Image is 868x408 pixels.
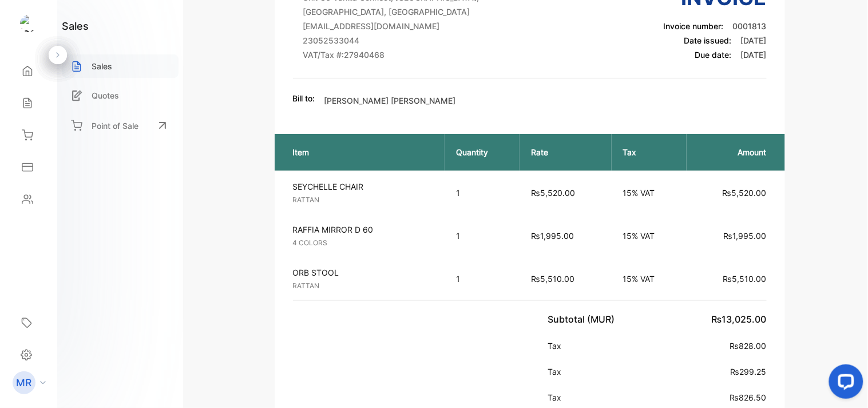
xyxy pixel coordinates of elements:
[741,50,767,60] span: [DATE]
[303,20,479,32] p: [EMAIL_ADDRESS][DOMAIN_NAME]
[293,92,315,104] p: Bill to:
[684,36,732,45] span: Date issued:
[324,95,456,107] p: [PERSON_NAME] [PERSON_NAME]
[293,281,435,291] p: RATTAN
[92,89,119,101] p: Quotes
[548,391,566,403] p: Tax
[17,375,32,390] p: MR
[664,21,724,31] span: Invoice number:
[548,366,566,378] p: Tax
[730,393,767,402] span: ₨826.50
[303,49,479,61] p: VAT/Tax #: 27940468
[733,21,767,31] span: 0001813
[20,15,37,32] img: logo
[293,238,435,248] p: 4 COLORS
[548,312,620,326] p: Subtotal (MUR)
[712,313,767,325] span: ₨13,025.00
[623,146,676,158] p: Tax
[293,195,435,205] p: RATTAN
[548,340,566,352] p: Tax
[695,50,732,60] span: Due date:
[741,36,767,45] span: [DATE]
[623,230,676,242] p: 15% VAT
[293,181,435,193] p: SEYCHELLE CHAIR
[623,187,676,199] p: 15% VAT
[303,6,479,18] p: [GEOGRAPHIC_DATA], [GEOGRAPHIC_DATA]
[293,266,435,278] p: ORB STOOL
[92,120,138,132] p: Point of Sale
[730,341,767,351] span: ₨828.00
[456,187,509,199] p: 1
[456,273,509,285] p: 1
[456,230,509,242] p: 1
[293,223,435,236] p: RAFFIA MIRROR D 60
[62,18,89,34] h1: sales
[531,146,600,158] p: Rate
[62,113,179,138] a: Point of Sale
[820,360,868,408] iframe: LiveChat chat widget
[531,274,574,284] span: ₨5,510.00
[303,34,479,46] p: 23052533044
[623,273,676,285] p: 15% VAT
[723,188,767,198] span: ₨5,520.00
[531,231,574,241] span: ₨1,995.00
[698,146,766,158] p: Amount
[723,274,767,284] span: ₨5,510.00
[62,54,179,78] a: Sales
[456,146,509,158] p: Quantity
[531,188,575,198] span: ₨5,520.00
[92,60,112,72] p: Sales
[731,367,767,376] span: ₨299.25
[293,146,433,158] p: Item
[724,231,767,241] span: ₨1,995.00
[62,84,179,107] a: Quotes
